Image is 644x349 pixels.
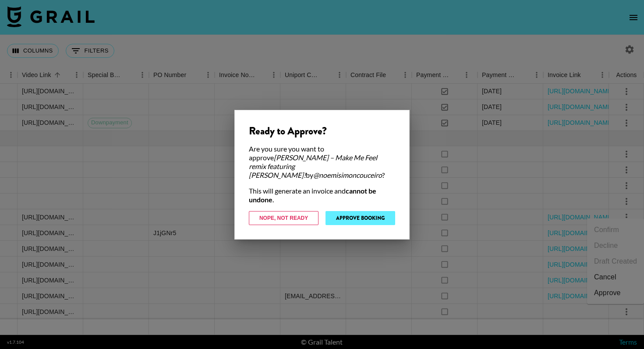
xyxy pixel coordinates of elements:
strong: cannot be undone [249,187,376,204]
em: [PERSON_NAME] – Make Me Feel remix featuring [PERSON_NAME]! [249,153,377,179]
button: Approve Booking [326,211,395,225]
button: Nope, Not Ready [249,211,318,225]
div: Are you sure you want to approve by ? [249,145,395,180]
em: @ noemisimoncouceiro [313,171,382,179]
div: This will generate an invoice and . [249,187,395,204]
div: Ready to Approve? [249,124,395,137]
